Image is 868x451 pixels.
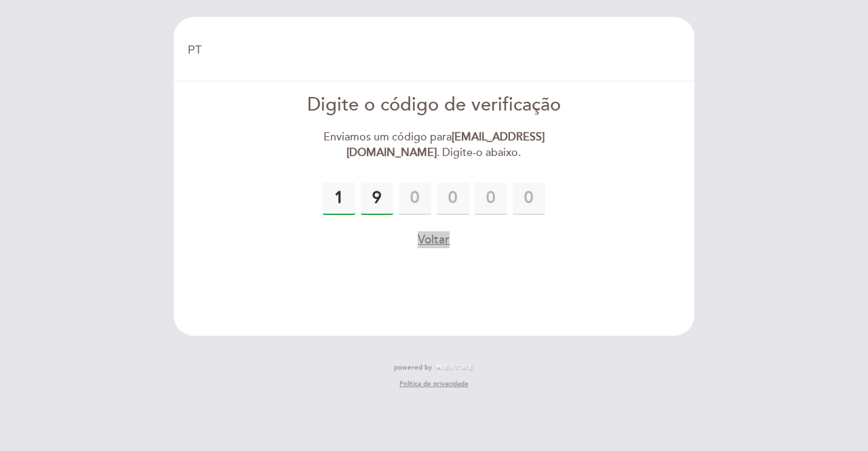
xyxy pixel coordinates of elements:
input: 0 [475,182,507,215]
button: Voltar [418,231,450,248]
input: 0 [513,182,545,215]
span: powered by [394,363,432,372]
a: powered by [394,363,474,372]
input: 0 [361,182,393,215]
div: Enviamos um código para . Digite-o abaixo. [279,130,590,161]
strong: [EMAIL_ADDRESS][DOMAIN_NAME] [347,130,545,159]
input: 0 [323,182,355,215]
a: Política de privacidade [399,379,469,389]
div: Digite o código de verificação [279,92,590,119]
input: 0 [399,182,431,215]
input: 0 [437,182,469,215]
img: MEITRE [435,364,474,371]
